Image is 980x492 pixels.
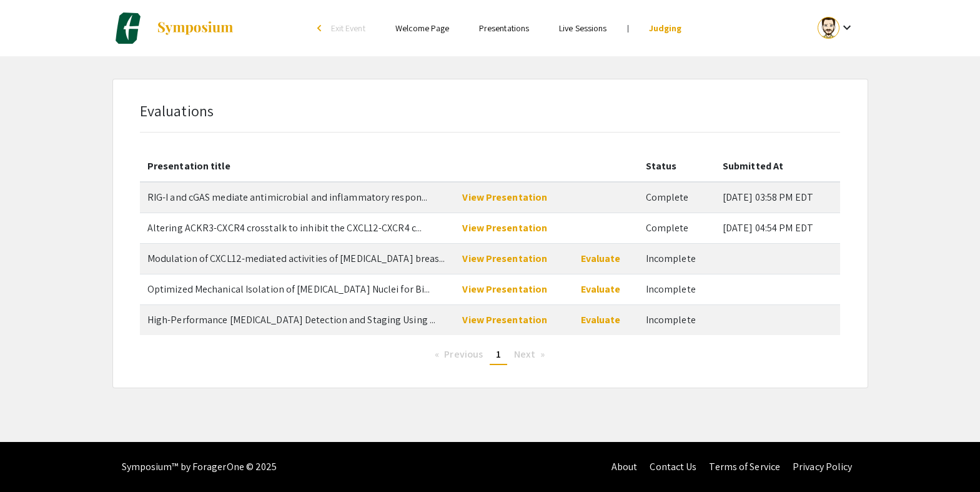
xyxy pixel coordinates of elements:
[156,21,234,36] img: Symposium by ForagerOne
[496,348,501,361] span: 1
[638,151,715,182] th: Status
[638,274,715,304] td: Incomplete
[715,151,840,182] th: Submitted At
[140,101,214,121] span: Evaluations
[317,24,325,32] div: arrow_back_ios
[804,14,868,42] button: Expand account dropdown
[638,213,715,243] td: Complete
[650,460,696,473] a: Contact Us
[638,182,715,213] td: Complete
[638,304,715,335] td: Incomplete
[638,243,715,274] td: Incomplete
[581,252,621,265] a: Evaluate
[122,442,277,492] div: Symposium™ by ForagerOne © 2025
[149,345,831,365] ul: Pagination
[622,23,634,34] li: |
[444,348,483,361] span: Previous
[140,151,455,182] th: Presentation title
[649,23,682,34] a: Judging
[715,213,840,243] td: [DATE] 04:54 PM EDT
[462,313,547,326] a: View Presentation
[147,191,427,204] span: RIG-I and cGAS mediate antimicrobial and inflammatory responses of primary osteoblasts to Staphyl...
[395,23,449,34] a: Welcome Page
[514,348,535,361] span: Next
[331,23,365,34] span: Exit Event
[147,313,435,326] span: High-Performance Ovarian Cancer Detection and Staging Using Serum miRNA Profiles and Machine Lear...
[147,283,430,296] span: Optimized Mechanical Isolation of Glioblastoma Nuclei for Biomechanical Analysis
[611,460,638,473] a: About
[9,436,53,483] iframe: Chat
[479,23,529,34] a: Presentations
[112,13,234,44] a: Charlotte Biomedical Sciences Symposium 2025
[709,460,780,473] a: Terms of Service
[462,191,547,204] a: View Presentation
[462,221,547,234] a: View Presentation
[147,252,445,265] span: Modulation of CXCL12-mediated activities of metastatic breast cancer cells using a CXCL12-CXCL4 b...
[112,13,144,44] img: Charlotte Biomedical Sciences Symposium 2025
[581,283,621,296] a: Evaluate
[462,283,547,296] a: View Presentation
[581,313,621,326] a: Evaluate
[715,182,840,213] td: [DATE] 03:58 PM EDT
[559,23,606,34] a: Live Sessions
[793,460,852,473] a: Privacy Policy
[147,221,422,234] span: Altering ACKR3-CXCR4 crosstalk to inhibit the CXCL12-CXCR4 chemokine-driven breast cancer progres...
[462,252,547,265] a: View Presentation
[839,20,854,35] mat-icon: Expand account dropdown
